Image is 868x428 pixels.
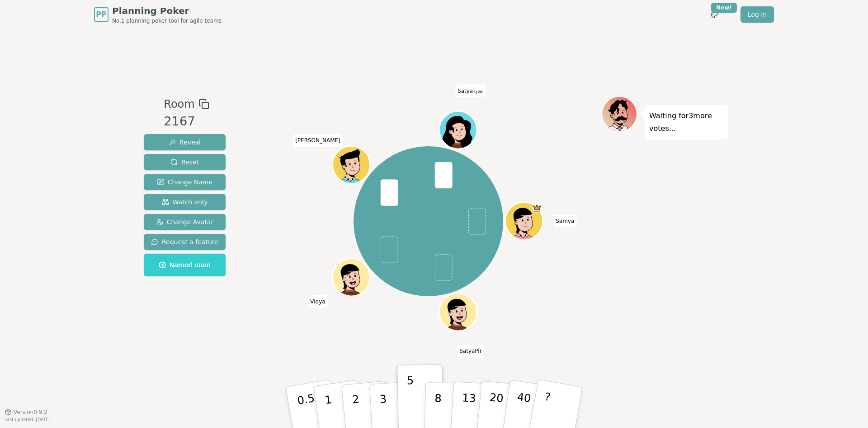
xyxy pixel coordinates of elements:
[144,234,226,250] button: Request a feature
[151,237,218,246] span: Request a feature
[164,112,209,131] div: 2167
[308,295,327,308] span: Click to change your name
[144,174,226,190] button: Change Name
[457,345,484,358] span: Click to change your name
[5,417,51,422] span: Last updated: [DATE]
[407,374,415,423] p: 5
[14,409,47,416] span: Version 0.9.2
[440,112,476,148] button: Click to change your avatar
[164,96,194,112] span: Room
[455,85,486,97] span: Click to change your name
[293,135,343,147] span: Click to change your name
[553,215,576,227] span: Click to change your name
[649,110,723,135] p: Waiting for 3 more votes...
[112,17,222,24] span: No.1 planning poker tool for agile teams
[741,6,774,23] a: Log in
[159,260,211,269] span: Named room
[144,254,226,276] button: Named room
[706,6,722,23] button: New!
[96,9,106,20] span: PP
[112,5,222,17] span: Planning Poker
[162,197,208,207] span: Watch only
[473,90,484,94] span: (you)
[94,5,222,24] a: PPPlanning PokerNo.1 planning poker tool for agile teams
[144,154,226,170] button: Reset
[157,178,212,187] span: Change Name
[532,203,542,213] span: Samya is the host
[144,214,226,230] button: Change Avatar
[5,409,47,416] button: Version0.9.2
[144,194,226,210] button: Watch only
[711,3,737,13] div: New!
[170,158,199,167] span: Reset
[169,138,201,147] span: Reveal
[144,134,226,150] button: Reveal
[156,217,214,226] span: Change Avatar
